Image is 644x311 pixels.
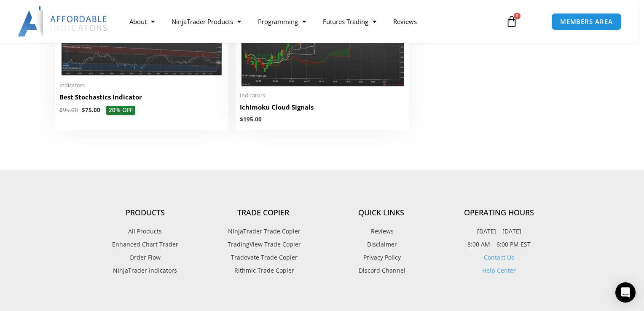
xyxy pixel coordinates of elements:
a: Enhanced Chart Trader [86,239,204,250]
a: Contact Us [484,253,514,261]
h2: Best Stochastics Indicator [59,93,224,102]
span: Reviews [369,226,394,237]
a: Order Flow [86,252,204,263]
span: 0 [514,13,521,19]
span: $ [82,106,85,114]
bdi: 195.00 [240,115,262,123]
a: NinjaTrader Indicators [86,265,204,276]
span: Indicators [240,92,405,99]
h4: Products [86,208,204,217]
span: Rithmic Trade Copier [232,265,294,276]
span: Disclaimer [365,239,397,250]
a: Tradovate Trade Copier [204,252,322,263]
p: [DATE] – [DATE] [440,226,558,237]
span: Order Flow [129,252,161,263]
span: Discord Channel [357,265,405,276]
a: All Products [86,226,204,237]
span: NinjaTrader Indicators [113,265,177,276]
bdi: 95.00 [59,106,78,114]
a: Help Center [482,266,516,274]
h4: Quick Links [322,208,440,217]
a: Best Stochastics Indicator [59,93,224,106]
img: LogoAI | Affordable Indicators – NinjaTrader [18,6,108,37]
a: Programming [250,12,314,31]
a: TradingView Trade Copier [204,239,322,250]
p: 8:00 AM – 6:00 PM EST [440,239,558,250]
a: NinjaTrader Trade Copier [204,226,322,237]
nav: Menu [121,12,497,31]
span: Enhanced Chart Trader [112,239,178,250]
a: Rithmic Trade Copier [204,265,322,276]
a: NinjaTrader Products [163,12,250,31]
a: Disclaimer [322,239,440,250]
h4: Operating Hours [440,208,558,217]
span: NinjaTrader Trade Copier [226,226,301,237]
h4: Trade Copier [204,208,322,217]
span: MEMBERS AREA [560,19,613,25]
span: $ [59,106,63,114]
span: Tradovate Trade Copier [229,252,298,263]
bdi: 75.00 [82,106,100,114]
a: Discord Channel [322,265,440,276]
span: 20% OFF [106,106,135,115]
span: TradingView Trade Copier [225,239,301,250]
a: Privacy Policy [322,252,440,263]
a: Reviews [385,12,425,31]
a: Reviews [322,226,440,237]
span: Indicators [59,82,224,89]
h2: Ichimoku Cloud Signals [240,103,405,112]
div: Open Intercom Messenger [615,282,636,303]
a: 0 [493,9,530,34]
span: Privacy Policy [361,252,401,263]
a: Futures Trading [314,12,385,31]
span: All Products [128,226,162,237]
a: About [121,12,163,31]
span: $ [240,115,243,123]
a: MEMBERS AREA [551,13,622,30]
a: Ichimoku Cloud Signals [240,103,405,116]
